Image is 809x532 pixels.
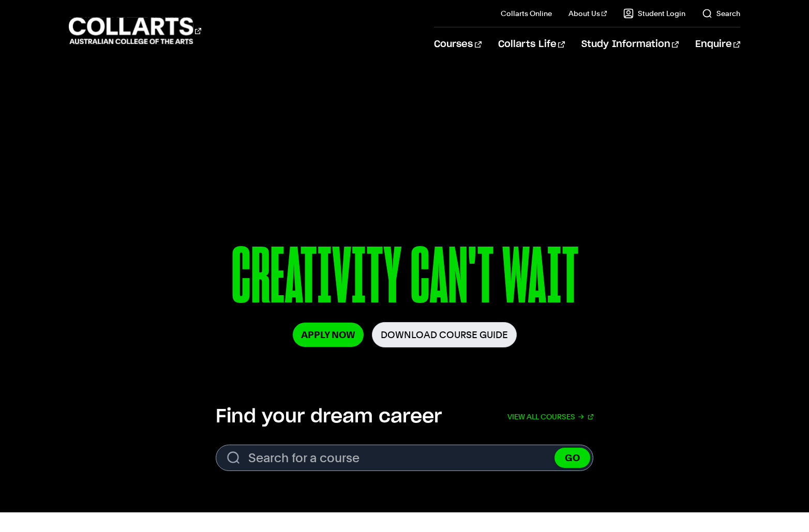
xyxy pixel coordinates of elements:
[555,448,590,468] button: GO
[568,8,607,19] a: About Us
[498,27,565,62] a: Collarts Life
[101,237,708,322] p: CREATIVITY CAN'T WAIT
[216,445,593,471] form: Search
[623,8,685,19] a: Student Login
[695,27,740,62] a: Enquire
[216,405,442,428] h2: Find your dream career
[501,8,552,19] a: Collarts Online
[69,16,201,45] div: Go to homepage
[581,27,679,62] a: Study Information
[434,27,481,62] a: Courses
[702,8,740,19] a: Search
[293,323,364,347] a: Apply Now
[372,322,517,347] a: Download Course Guide
[507,405,593,428] a: View all courses
[216,445,593,471] input: Search for a course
